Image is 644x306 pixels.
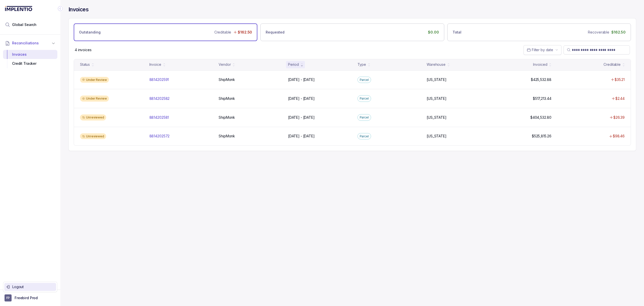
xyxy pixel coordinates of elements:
div: Invoices [7,50,53,59]
p: [DATE] - [DATE] [288,134,315,139]
button: Date Range Picker [524,45,561,55]
p: $517,213.44 [533,96,551,101]
p: Parcel [360,115,369,120]
div: Unreviewed [80,133,106,139]
p: ShipMonk [219,134,235,139]
p: Recoverable [588,30,609,35]
search: Date Range Picker [527,47,553,52]
p: Outstanding [79,30,100,35]
p: $26.39 [613,115,625,120]
div: Vendor [219,62,231,67]
div: Under Review [80,77,109,83]
div: Creditable [603,62,621,67]
p: [DATE] - [DATE] [288,77,315,82]
span: Filter by date [532,48,553,52]
div: Credit Tracker [7,59,53,68]
p: $162.50 [611,30,626,35]
p: ShipMonk [219,96,235,101]
h4: Invoices [68,6,89,13]
div: Warehouse [427,62,446,67]
p: [US_STATE] [427,77,447,82]
p: Parcel [360,77,369,82]
p: $35.21 [615,77,625,82]
div: Type [357,62,366,67]
button: Reconciliations [3,38,57,49]
p: $162.50 [238,30,252,35]
p: Parcel [360,96,369,101]
div: Period [288,62,299,67]
p: 8814202572 [149,134,170,139]
p: $425,532.88 [531,77,551,82]
div: Invoiced [533,62,547,67]
span: User initials [5,294,12,301]
div: Collapse Icon [57,6,63,12]
p: Parcel [360,134,369,139]
span: Reconciliations [12,41,39,46]
p: 8814202591 [149,77,169,82]
p: $2.44 [615,96,625,101]
div: Status [80,62,90,67]
div: Unreviewed [80,114,106,120]
p: [DATE] - [DATE] [288,96,315,101]
p: $404,532.80 [530,115,551,120]
div: Invoice [149,62,161,67]
p: 8814202582 [149,96,170,101]
p: 4 invoices [75,47,92,52]
button: User initialsFreebird Prod [5,294,56,301]
p: 8814202581 [149,115,169,120]
p: Total [453,30,461,35]
p: [US_STATE] [427,115,447,120]
p: [DATE] - [DATE] [288,115,315,120]
p: [US_STATE] [427,96,447,101]
p: ShipMonk [219,77,235,82]
p: Freebird Prod [15,295,38,300]
p: $0.00 [428,30,439,35]
div: Reconciliations [3,49,57,69]
span: Global Search [12,22,36,27]
p: $98.46 [613,134,625,139]
p: Requested [266,30,285,35]
div: Remaining page entries [75,47,92,52]
p: $525,815.26 [532,134,551,139]
p: [US_STATE] [427,134,447,139]
p: ShipMonk [219,115,235,120]
p: Creditable [214,30,231,35]
div: Under Review [80,96,109,102]
p: Logout [12,284,54,289]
